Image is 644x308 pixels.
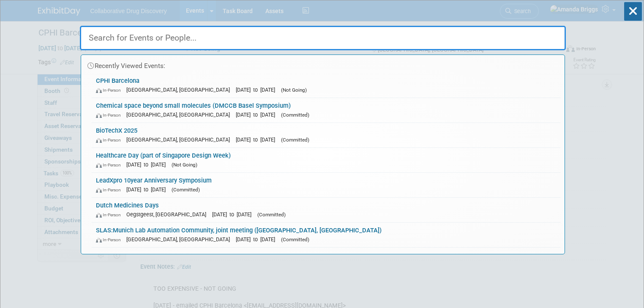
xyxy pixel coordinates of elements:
[126,186,170,193] span: [DATE] to [DATE]
[126,87,234,93] span: [GEOGRAPHIC_DATA], [GEOGRAPHIC_DATA]
[85,55,560,73] div: Recently Viewed Events:
[126,112,234,118] span: [GEOGRAPHIC_DATA], [GEOGRAPHIC_DATA]
[281,87,307,93] span: (Not Going)
[172,162,197,168] span: (Not Going)
[172,187,200,193] span: (Committed)
[96,87,125,93] span: In-Person
[92,198,560,222] a: Dutch Medicines Days In-Person Oegstgeest, [GEOGRAPHIC_DATA] [DATE] to [DATE] (Committed)
[96,237,125,243] span: In-Person
[212,211,256,218] span: [DATE] to [DATE]
[236,87,279,93] span: [DATE] to [DATE]
[126,211,210,218] span: Oegstgeest, [GEOGRAPHIC_DATA]
[236,136,279,143] span: [DATE] to [DATE]
[281,237,309,243] span: (Committed)
[96,187,125,193] span: In-Person
[92,73,560,98] a: CPHI Barcelona In-Person [GEOGRAPHIC_DATA], [GEOGRAPHIC_DATA] [DATE] to [DATE] (Not Going)
[96,162,125,168] span: In-Person
[236,236,279,243] span: [DATE] to [DATE]
[281,137,309,143] span: (Committed)
[96,137,125,143] span: In-Person
[281,112,309,118] span: (Committed)
[96,212,125,218] span: In-Person
[126,236,234,243] span: [GEOGRAPHIC_DATA], [GEOGRAPHIC_DATA]
[126,136,234,143] span: [GEOGRAPHIC_DATA], [GEOGRAPHIC_DATA]
[80,26,566,50] input: Search for Events or People...
[236,112,279,118] span: [DATE] to [DATE]
[96,112,125,118] span: In-Person
[92,173,560,197] a: LeadXpro 10year Anniversary Symposium In-Person [DATE] to [DATE] (Committed)
[92,98,560,123] a: Chemical space beyond small molecules (DMCCB Basel Symposium) In-Person [GEOGRAPHIC_DATA], [GEOGR...
[92,223,560,247] a: SLAS:Munich Lab Automation Community, joint meeting ([GEOGRAPHIC_DATA], [GEOGRAPHIC_DATA]) In-Per...
[92,123,560,147] a: BioTechX 2025 In-Person [GEOGRAPHIC_DATA], [GEOGRAPHIC_DATA] [DATE] to [DATE] (Committed)
[257,212,286,218] span: (Committed)
[92,148,560,172] a: Healthcare Day (part of Singapore Design Week) In-Person [DATE] to [DATE] (Not Going)
[126,161,170,168] span: [DATE] to [DATE]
